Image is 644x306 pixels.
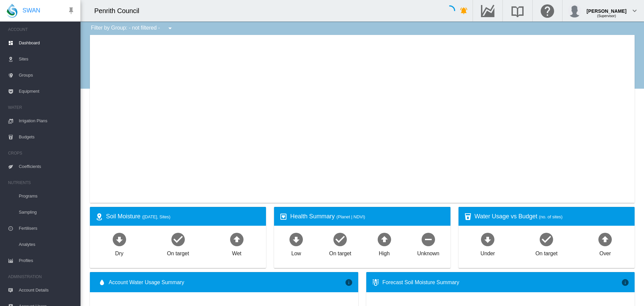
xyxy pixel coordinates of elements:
button: icon-bell-ring [457,4,471,17]
span: (no. of sites) [539,214,562,219]
md-icon: Click here for help [539,7,555,15]
md-icon: icon-chevron-down [631,7,639,15]
span: Fertilisers [19,220,75,236]
div: Dry [115,247,123,257]
span: Account Water Usage Summary [109,279,345,286]
span: Groups [19,67,75,83]
div: Under [481,247,495,257]
md-icon: icon-arrow-up-bold-circle [229,231,245,247]
md-icon: icon-checkbox-marked-circle [170,231,186,247]
span: Coefficients [19,159,75,175]
div: [PERSON_NAME] [587,5,627,12]
button: icon-menu-down [163,21,177,35]
div: Over [599,247,611,257]
span: Irrigation Plans [19,113,75,129]
md-icon: icon-checkbox-marked-circle [332,231,348,247]
span: (Planet | NDVI) [336,214,365,219]
img: profile.jpg [568,4,581,17]
md-icon: icon-pin [67,7,75,15]
div: Wet [232,247,241,257]
span: NUTRIENTS [8,177,75,188]
div: Filter by Group: - not filtered - [86,21,179,35]
span: Programs [19,188,75,204]
span: Equipment [19,83,75,99]
md-icon: icon-arrow-down-bold-circle [288,231,304,247]
div: On target [329,247,351,257]
md-icon: icon-arrow-up-bold-circle [376,231,392,247]
span: Profiles [19,253,75,269]
span: Sampling [19,204,75,220]
span: Budgets [19,129,75,145]
div: On target [535,247,557,257]
md-icon: icon-arrow-up-bold-circle [597,231,613,247]
span: (Supervisor) [597,14,616,18]
md-icon: icon-menu-down [166,24,174,32]
span: CROPS [8,148,75,159]
span: Sites [19,51,75,67]
md-icon: Search the knowledge base [509,7,526,15]
div: Low [291,247,301,257]
div: Water Usage vs Budget [475,212,629,221]
div: High [379,247,390,257]
md-icon: icon-information [621,278,629,287]
span: ([DATE], Sites) [142,214,170,219]
span: SWAN [22,6,40,15]
div: Health Summary [290,212,445,221]
div: Forecast Soil Moisture Summary [382,279,621,286]
md-icon: icon-checkbox-marked-circle [538,231,554,247]
span: Analytes [19,236,75,253]
md-icon: Go to the Data Hub [480,7,496,15]
md-icon: icon-information [345,278,353,287]
div: On target [167,247,189,257]
span: WATER [8,102,75,113]
md-icon: icon-bell-ring [460,7,468,15]
span: ADMINISTRATION [8,271,75,282]
div: Soil Moisture [106,212,261,221]
md-icon: icon-heart-box-outline [279,213,287,221]
span: ACCOUNT [8,24,75,35]
span: Account Details [19,282,75,298]
md-icon: icon-water [98,278,106,287]
md-icon: icon-arrow-down-bold-circle [111,231,127,247]
img: SWAN-Landscape-Logo-Colour-drop.png [7,4,17,18]
md-icon: icon-minus-circle [420,231,436,247]
md-icon: icon-thermometer-lines [372,278,380,287]
div: Unknown [417,247,439,257]
md-icon: icon-cup-water [464,213,472,221]
span: Dashboard [19,35,75,51]
div: Penrith Council [94,6,145,15]
md-icon: icon-arrow-down-bold-circle [480,231,496,247]
md-icon: icon-map-marker-radius [95,213,103,221]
